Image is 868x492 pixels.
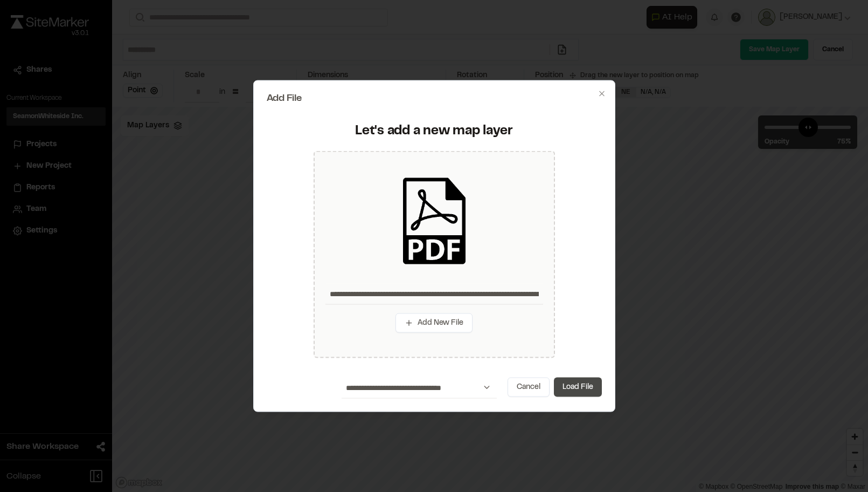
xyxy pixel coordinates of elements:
button: Add New File [395,313,472,333]
div: Let's add a new map layer [273,123,595,140]
button: Cancel [508,377,550,397]
img: pdf_black_icon.png [391,178,477,264]
h2: Add File [267,94,602,104]
button: Load File [554,377,602,397]
div: Add New File [314,151,555,358]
